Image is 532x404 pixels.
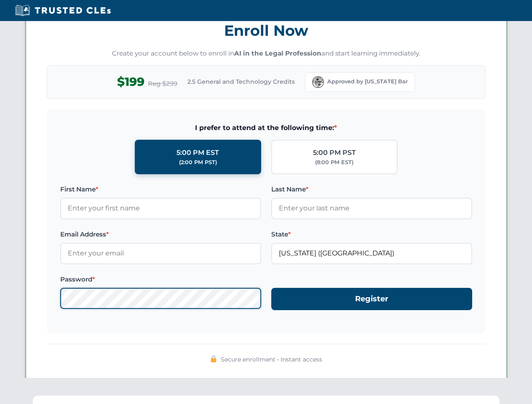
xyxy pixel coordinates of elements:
[176,147,219,158] div: 5:00 PM EST
[313,147,356,158] div: 5:00 PM PST
[271,198,472,219] input: Enter your last name
[271,184,472,194] label: Last Name
[60,274,261,284] label: Password
[234,49,321,57] strong: AI in the Legal Profession
[117,72,144,91] span: $199
[315,158,353,167] div: (8:00 PM EST)
[60,243,261,264] input: Enter your email
[148,79,177,89] span: Reg $299
[187,77,295,86] span: 2.5 General and Technology Credits
[271,229,472,239] label: State
[60,198,261,219] input: Enter your first name
[221,355,322,364] span: Secure enrollment • Instant access
[312,76,324,88] img: Florida Bar
[271,288,472,310] button: Register
[60,229,261,239] label: Email Address
[47,49,486,58] p: Create your account below to enroll in and start learning immediately.
[327,77,408,86] span: Approved by [US_STATE] Bar
[47,17,486,44] h3: Enroll Now
[60,184,261,194] label: First Name
[271,243,472,264] input: Florida (FL)
[210,356,217,362] img: 🔒
[179,158,217,167] div: (2:00 PM PST)
[60,122,472,133] span: I prefer to attend at the following time:
[13,4,113,17] img: Trusted CLEs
